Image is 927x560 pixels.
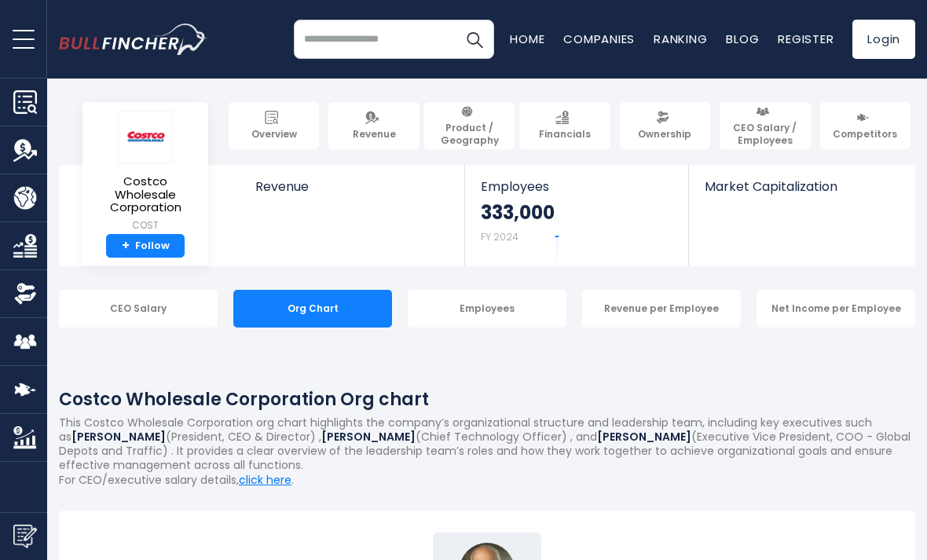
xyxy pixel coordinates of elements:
span: Product / Geography [431,122,507,146]
strong: 333,000 [481,200,555,225]
b: [PERSON_NAME] [597,429,691,445]
span: CEO Salary / Employees [727,122,803,146]
a: Costco Wholesale Corporation COST [94,110,196,234]
strong: + [122,239,130,253]
span: Employees [481,179,673,194]
div: Employees [408,290,566,328]
small: COST [95,218,196,232]
a: Market Capitalization [689,165,914,221]
a: Revenue [328,102,419,149]
a: Employees 333,000 FY 2024 [465,165,689,266]
span: Market Capitalization [705,179,898,194]
div: CEO Salary [59,290,218,328]
a: Financials [519,102,610,149]
p: For CEO/executive salary details, . [59,473,915,487]
small: FY 2024 [481,230,518,243]
span: Competitors [833,128,897,141]
a: Blog [726,31,759,47]
span: Overview [251,128,297,141]
b: [PERSON_NAME] [321,429,416,445]
p: This Costco Wholesale Corporation org chart highlights the company’s organizational structure and... [59,415,915,473]
a: CEO Salary / Employees [720,102,810,149]
img: Ownership [13,282,37,306]
span: Revenue [255,179,449,194]
a: Revenue [240,165,465,221]
div: Net Income per Employee [757,290,915,328]
a: Ownership [620,102,710,149]
img: bullfincher logo [59,24,207,55]
span: Costco Wholesale Corporation [95,175,196,214]
span: Financials [539,128,591,141]
a: Overview [229,102,319,149]
a: +Follow [106,234,185,258]
div: Org Chart [233,290,392,328]
a: click here [239,472,291,488]
a: Home [510,31,544,47]
button: Search [455,20,494,59]
b: [PERSON_NAME] [71,429,166,445]
a: Competitors [820,102,911,149]
a: Companies [563,31,635,47]
a: Go to homepage [59,24,207,55]
span: Revenue [353,128,396,141]
h1: Costco Wholesale Corporation Org chart [59,386,915,412]
span: Ownership [638,128,691,141]
div: Revenue per Employee [582,290,741,328]
a: Ranking [654,31,707,47]
a: Login [852,20,915,59]
a: Product / Geography [424,102,515,149]
a: Register [778,31,834,47]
